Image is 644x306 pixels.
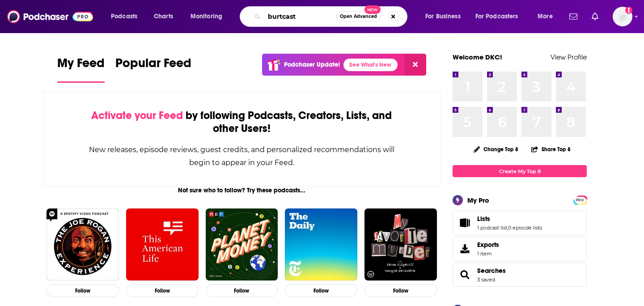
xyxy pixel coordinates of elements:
div: My Pro [467,196,489,204]
button: open menu [105,9,149,24]
img: The Daily [285,208,357,281]
button: Follow [47,284,119,297]
a: See What's New [343,59,398,71]
a: 1 podcast list [477,225,507,231]
span: Exports [477,241,499,249]
a: View Profile [551,53,587,61]
a: PRO [575,196,585,203]
span: Popular Feed [115,55,191,76]
button: Follow [364,284,437,297]
a: Charts [148,9,178,24]
button: Follow [206,284,278,297]
a: Show notifications dropdown [566,9,581,24]
span: PRO [575,197,585,204]
a: Create My Top 8 [453,165,587,177]
span: Podcasts [111,10,137,23]
img: The Joe Rogan Experience [47,208,119,281]
a: Lists [477,215,542,223]
div: by following Podcasts, Creators, Lists, and other Users! [88,109,395,135]
button: open menu [531,9,564,24]
span: 1 item [477,251,499,257]
button: Follow [285,284,357,297]
button: Follow [126,284,199,297]
div: Search podcasts, credits, & more... [248,6,416,27]
span: New [364,5,381,14]
button: Show profile menu [613,7,632,26]
span: Activate your Feed [91,109,183,122]
button: Change Top 8 [468,144,524,155]
span: Lists [453,211,587,235]
button: open menu [184,9,234,24]
span: Exports [456,242,474,255]
img: User Profile [613,7,632,26]
img: This American Life [126,208,199,281]
a: Popular Feed [115,55,191,83]
p: Podchaser Update! [284,61,340,68]
button: open menu [419,9,472,24]
input: Search podcasts, credits, & more... [264,9,336,24]
span: For Podcasters [475,10,518,23]
span: More [538,10,553,23]
span: My Feed [57,55,105,76]
a: Exports [453,237,587,261]
div: New releases, episode reviews, guest credits, and personalized recommendations will begin to appe... [88,143,395,169]
a: 3 saved [477,276,495,283]
span: For Business [425,10,461,23]
span: Searches [453,263,587,287]
svg: Add a profile image [625,7,632,14]
span: Logged in as dkcmediatechnyc [613,7,632,26]
span: Monitoring [191,10,222,23]
a: Searches [456,268,474,281]
span: Open Advanced [340,14,377,19]
a: Lists [456,217,474,229]
a: Searches [477,267,506,275]
a: My Feed [57,55,105,83]
img: Planet Money [206,208,278,281]
a: Welcome DKC! [453,53,502,61]
a: Show notifications dropdown [588,9,602,24]
span: Charts [154,10,173,23]
span: Lists [477,215,490,223]
a: 0 episode lists [508,225,542,231]
button: Open AdvancedNew [336,11,381,22]
img: Podchaser - Follow, Share and Rate Podcasts [7,8,93,25]
img: My Favorite Murder with Karen Kilgariff and Georgia Hardstark [364,208,437,281]
div: Not sure who to follow? Try these podcasts... [43,187,441,194]
button: open menu [470,9,531,24]
button: Share Top 8 [531,140,571,158]
span: , [507,225,508,231]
